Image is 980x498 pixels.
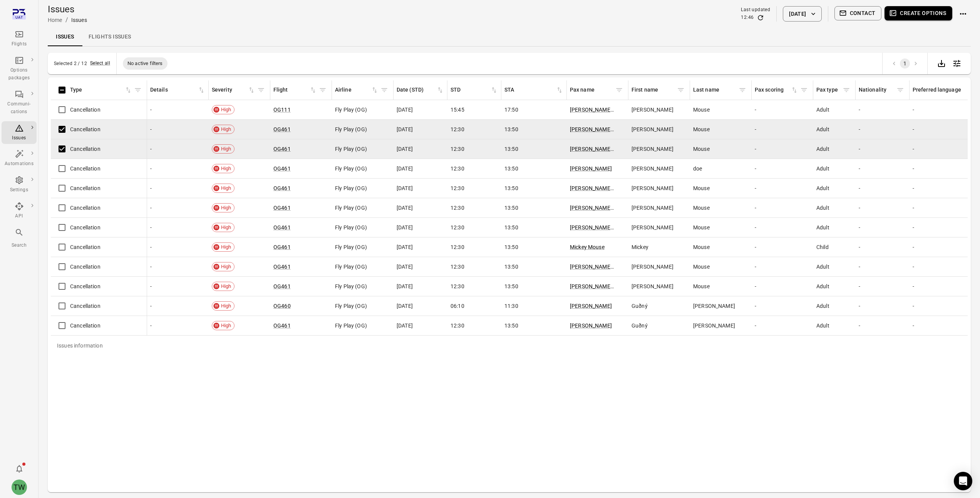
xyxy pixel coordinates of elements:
span: Mouse [693,204,710,212]
div: - [859,165,906,172]
span: High [218,282,234,290]
span: Details [150,86,205,94]
span: Adult [816,224,829,231]
span: [DATE] [397,125,413,133]
span: 12:30 [451,263,464,271]
span: Cancellation [70,145,101,153]
a: [PERSON_NAME] Mouse [570,185,630,191]
span: Cancellation [70,282,101,290]
div: Airline [335,86,371,94]
button: Open table configuration [949,56,965,71]
a: [PERSON_NAME] [570,165,612,172]
a: OG111 [273,107,291,113]
span: High [218,263,234,271]
span: 13:50 [504,204,518,212]
a: [PERSON_NAME] Mouse [570,126,630,132]
button: Search [2,226,37,251]
span: Severity [212,86,255,94]
span: Adult [816,204,829,212]
span: 12:30 [451,224,464,231]
div: - [150,282,206,290]
div: - [150,125,206,133]
span: Fly Play (OG) [335,224,367,231]
div: - [859,243,906,251]
a: Options packages [2,53,37,84]
span: 13:50 [504,282,518,290]
span: 12:30 [451,184,464,192]
a: OG461 [273,224,291,231]
span: 13:50 [504,243,518,251]
div: STD [451,86,490,94]
a: OG461 [273,283,291,289]
div: Export data [934,56,949,71]
div: Search [5,242,34,249]
span: High [218,165,234,172]
div: Automations [5,160,34,168]
span: Adult [816,282,829,290]
span: 13:50 [504,165,518,172]
span: Filter by pax score [798,84,810,96]
div: - [755,125,810,133]
div: - [859,145,906,153]
div: - [150,224,206,231]
div: Type [70,86,124,94]
span: [PERSON_NAME] [632,106,673,114]
div: - [859,106,906,114]
span: [DATE] [397,224,413,231]
span: Fly Play (OG) [335,145,367,153]
button: Filter by pax nationality [895,84,906,96]
span: Child [816,243,829,251]
span: Adult [816,106,829,114]
button: Refresh data [757,14,764,22]
span: Fly Play (OG) [335,184,367,192]
div: - [859,302,906,310]
span: Cancellation [70,125,101,133]
span: Fly Play (OG) [335,302,367,310]
a: OG460 [273,303,291,309]
span: Mouse [693,263,710,271]
span: Select all items that match the filters [90,60,110,67]
span: Cancellation [70,224,101,231]
span: High [218,125,234,133]
a: Communi-cations [2,87,37,118]
a: [PERSON_NAME] Mouse [570,107,630,113]
span: Filter by pax [613,84,625,96]
span: 13:50 [504,263,518,271]
div: - [859,204,906,212]
div: - [755,302,810,310]
span: [PERSON_NAME] [632,145,673,153]
span: [PERSON_NAME] [693,302,735,310]
div: 12:46 [741,14,754,22]
div: Sort by flight in ascending order [273,86,317,94]
span: Filter by airline [379,84,390,96]
nav: Local navigation [48,28,971,46]
button: Filter by pax last name [737,84,748,96]
span: High [218,302,234,310]
span: 12:30 [451,125,464,133]
a: OG461 [273,146,291,152]
div: - [755,224,810,231]
span: 13:50 [504,322,518,329]
span: Mouse [693,125,710,133]
span: Fly Play (OG) [335,322,367,329]
div: Sort by details in ascending order [150,86,205,94]
a: Mickey Mouse [570,244,605,250]
div: Settings [5,186,34,194]
div: Date (STD) [397,86,436,94]
span: [PERSON_NAME] [632,263,673,271]
button: Select all [90,60,110,67]
div: Sort by severity in ascending order [212,86,255,94]
span: Mouse [693,106,710,114]
div: Sort by STA in ascending order [504,86,563,94]
span: 12:30 [451,243,464,251]
div: TW [12,480,27,495]
span: 06:10 [451,302,464,310]
span: Guðný [632,302,648,310]
span: Cancellation [70,263,101,271]
span: Adult [816,145,829,153]
span: 12:30 [451,204,464,212]
span: Adult [816,263,829,271]
div: - [755,165,810,172]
